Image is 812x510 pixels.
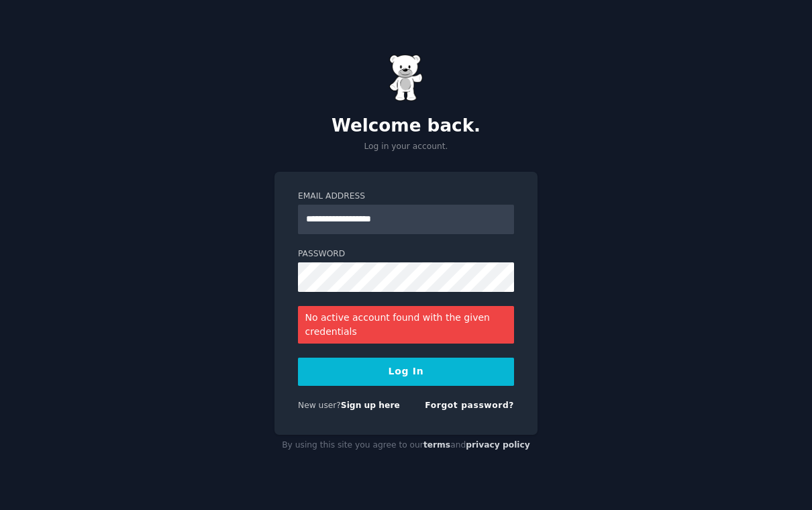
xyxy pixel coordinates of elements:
[274,115,538,137] h2: Welcome back.
[298,191,514,203] label: Email Address
[274,141,538,153] p: Log in your account.
[423,440,450,450] a: terms
[425,401,514,410] a: Forgot password?
[274,435,538,456] div: By using this site you agree to our and
[298,401,341,410] span: New user?
[298,306,514,344] div: No active account found with the given credentials
[389,54,423,101] img: Gummy Bear
[341,401,400,410] a: Sign up here
[466,440,530,450] a: privacy policy
[298,358,514,386] button: Log In
[298,248,514,260] label: Password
